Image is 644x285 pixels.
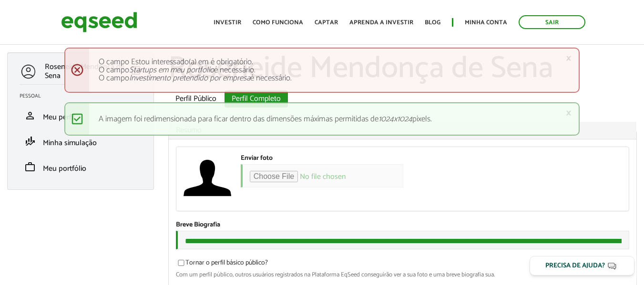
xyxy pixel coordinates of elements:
[519,15,585,29] a: Sair
[43,111,75,124] span: Meu perfil
[349,20,413,26] a: Aprenda a investir
[20,161,142,173] a: workMeu portfólio
[129,71,250,85] em: Investimento pretendido por empresa
[43,162,86,175] span: Meu portfólio
[378,112,412,126] em: 1024x1024
[176,222,220,228] label: Breve Biografia
[99,66,560,74] li: O campo é necessário.
[566,53,572,63] a: ×
[12,103,149,128] li: Meu perfil
[465,20,507,26] a: Minha conta
[12,128,149,154] li: Minha simulação
[43,137,97,149] span: Minha simulação
[20,93,149,99] h2: Pessoal
[214,20,241,26] a: Investir
[24,136,36,147] span: finance_mode
[129,63,214,77] em: Startups em meu portfolio
[315,20,338,26] a: Captar
[64,102,580,136] div: A imagem foi redimensionada para ficar dentro das dimensões máximas permitidas de pixels.
[253,20,303,26] a: Como funciona
[173,260,190,266] input: Tornar o perfil básico público?
[566,108,572,118] a: ×
[241,155,273,162] label: Enviar foto
[20,136,142,147] a: finance_modeMinha simulação
[176,272,629,278] div: Com um perfil público, outros usuários registrados na Plataforma EqSeed conseguirão ver a sua fot...
[12,154,149,180] li: Meu portfólio
[99,58,560,66] li: O campo Estou interessado(a) em é obrigatório.
[425,20,440,26] a: Blog
[45,62,130,80] p: Roseneide Mendonça de Sena
[176,260,268,269] label: Tornar o perfil básico público?
[99,74,560,82] li: O campo é necessário.
[184,154,231,202] img: Foto de Roseneide Mendonça de Sena
[61,10,137,35] img: EqSeed
[20,110,142,121] a: personMeu perfil
[24,161,36,173] span: work
[24,110,36,121] span: person
[184,154,231,202] a: Ver perfil do usuário.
